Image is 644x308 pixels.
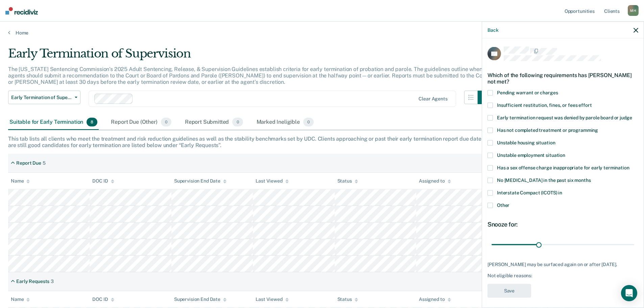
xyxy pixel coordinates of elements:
div: Assigned to [419,297,451,302]
span: Early termination request was denied by parole board or judge [497,115,632,120]
div: 3 [51,279,54,284]
span: Early Termination of Supervision [11,95,72,100]
span: Unstable employment situation [497,152,565,158]
div: Open Intercom Messenger [621,285,637,301]
div: Report Due [16,160,41,166]
div: DOC ID [92,178,114,184]
div: Status [337,178,358,184]
div: Not eligible reasons: [487,273,638,279]
a: Home [8,30,636,36]
button: Back [487,27,498,33]
div: M H [628,5,639,16]
div: Supervision End Date [174,297,226,302]
span: Other [497,202,509,208]
div: Suitable for Early Termination [8,115,99,130]
div: Early Requests [16,279,49,284]
div: Name [11,178,30,184]
div: 5 [43,160,46,166]
div: This tab lists all clients who meet the treatment and risk reduction guidelines as well as the st... [8,136,636,148]
div: Name [11,297,30,302]
span: Insufficient restitution, fines, or fees effort [497,102,592,108]
span: Pending warrant or charges [497,90,558,95]
span: 8 [87,118,97,126]
span: Has not completed treatment or programming [497,127,598,133]
div: Clear agents [419,96,447,102]
div: Marked Ineligible [255,115,315,130]
div: Which of the following requirements has [PERSON_NAME] not met? [487,66,638,90]
div: Report Submitted [184,115,244,130]
div: Supervision End Date [174,178,226,184]
div: Last Viewed [256,297,288,302]
img: Recidiviz [5,7,38,15]
span: No [MEDICAL_DATA] in the past six months [497,177,591,183]
span: Interstate Compact (ICOTS) in [497,190,562,195]
div: Status [337,297,358,302]
div: Assigned to [419,178,451,184]
span: Has a sex offense charge inappropriate for early termination [497,165,629,170]
div: [PERSON_NAME] may be surfaced again on or after [DATE]. [487,261,638,267]
button: Save [487,284,531,298]
p: The [US_STATE] Sentencing Commission’s 2025 Adult Sentencing, Release, & Supervision Guidelines e... [8,66,489,85]
div: Last Viewed [256,178,288,184]
div: DOC ID [92,297,114,302]
span: Unstable housing situation [497,140,555,145]
div: Snooze for: [487,220,638,228]
span: 0 [232,118,243,126]
div: Report Due (Other) [110,115,172,130]
div: Early Termination of Supervision [8,47,491,66]
span: 0 [161,118,171,126]
span: 0 [303,118,314,126]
